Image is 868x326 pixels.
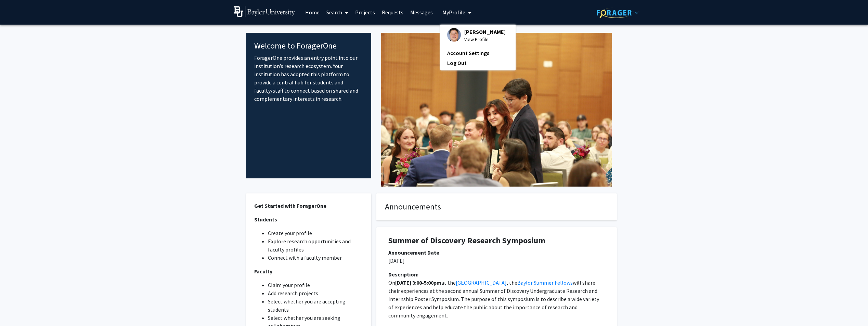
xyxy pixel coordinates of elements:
[442,9,465,16] span: My Profile
[254,202,326,209] strong: Get Started with ForagerOne
[447,28,461,42] img: Profile Picture
[388,270,605,279] div: Description:
[323,0,352,24] a: Search
[254,54,363,103] p: ForagerOne provides an entry point into our institution’s research ecosystem. Your institution ha...
[388,248,605,257] div: Announcement Date
[464,28,506,36] span: [PERSON_NAME]
[234,6,295,17] img: Baylor University Logo
[388,279,605,320] p: On at the , the will share their experiences at the second annual Summer of Discovery Undergradua...
[385,202,608,212] h4: Announcements
[254,41,363,51] h4: Welcome to ForagerOne
[302,0,323,24] a: Home
[378,0,407,24] a: Requests
[381,33,612,187] img: Cover Image
[268,297,363,314] li: Select whether you are accepting students
[388,236,605,246] h1: Summer of Discovery Research Symposium
[517,279,573,286] a: Baylor Summer Fellows
[352,0,378,24] a: Projects
[268,254,363,262] li: Connect with a faculty member
[597,8,639,18] img: ForagerOne Logo
[268,281,363,289] li: Claim your profile
[5,295,29,321] iframe: Chat
[447,28,506,43] div: Profile Picture[PERSON_NAME]View Profile
[407,0,436,24] a: Messages
[388,257,605,265] p: [DATE]
[447,49,509,57] a: Account Settings
[447,59,509,67] a: Log Out
[268,237,363,254] li: Explore research opportunities and faculty profiles
[395,279,441,286] strong: [DATE] 3:00-5:00pm
[268,229,363,237] li: Create your profile
[464,36,506,43] span: View Profile
[268,289,363,297] li: Add research projects
[254,268,272,275] strong: Faculty
[456,279,507,286] a: [GEOGRAPHIC_DATA]
[254,216,277,223] strong: Students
